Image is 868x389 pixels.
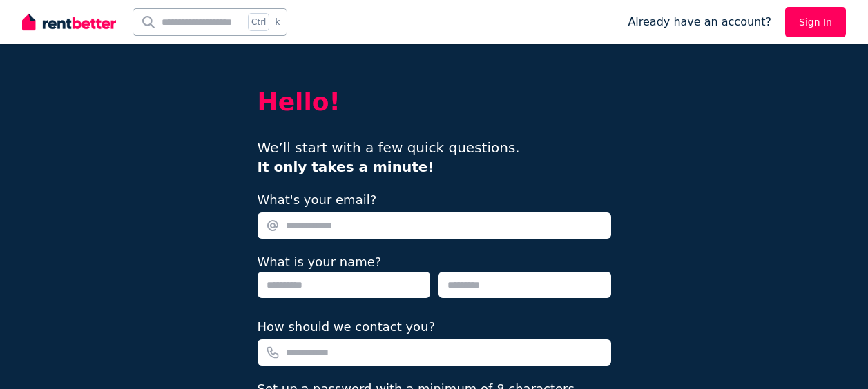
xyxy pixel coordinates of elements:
label: How should we contact you? [258,317,436,337]
img: RentBetter [22,12,116,32]
span: Already have an account? [628,14,771,30]
span: Ctrl [248,13,269,31]
b: It only takes a minute! [258,159,434,175]
h2: Hello! [258,88,611,116]
label: What's your email? [258,190,377,210]
label: What is your name? [258,255,382,269]
span: k [275,17,280,28]
span: We’ll start with a few quick questions. [258,139,520,175]
a: Sign In [785,7,846,37]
